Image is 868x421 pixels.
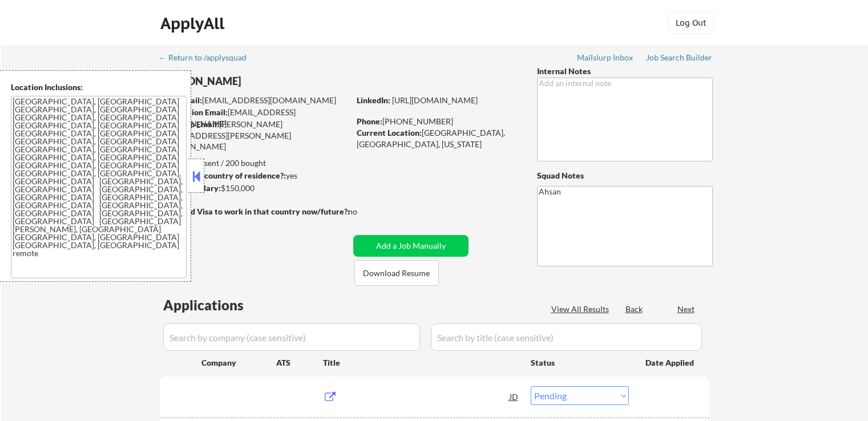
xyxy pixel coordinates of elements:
[645,357,696,369] div: Date Applied
[160,207,350,216] strong: Will need Visa to work in that country now/future?:
[159,170,346,181] div: yes
[159,183,349,194] div: $150,000
[160,74,394,88] div: [PERSON_NAME]
[160,119,349,152] div: [PERSON_NAME][EMAIL_ADDRESS][PERSON_NAME][DOMAIN_NAME]
[392,95,478,105] a: [URL][DOMAIN_NAME]
[159,157,349,169] div: 106 sent / 200 bought
[551,303,612,315] div: View All Results
[357,116,382,126] strong: Phone:
[159,53,257,64] a: ← Return to /applysquad
[160,107,349,129] div: [EMAIL_ADDRESS][DOMAIN_NAME]
[357,127,518,149] div: [GEOGRAPHIC_DATA], [GEOGRAPHIC_DATA], [US_STATE]
[201,357,276,369] div: Company
[163,323,420,351] input: Search by company (case sensitive)
[159,171,286,180] strong: Can work in country of residence?:
[508,386,520,407] div: JD
[431,323,702,351] input: Search by title (case sensitive)
[577,53,634,64] a: Mailslurp Inbox
[354,260,439,286] button: Download Resume
[357,128,422,137] strong: Current Location:
[11,82,187,93] div: Location Inclusions:
[537,170,713,181] div: Squad Notes
[646,54,713,62] div: Job Search Builder
[357,95,390,105] strong: LinkedIn:
[276,357,323,369] div: ATS
[348,206,381,217] div: no
[668,11,714,34] button: Log Out
[531,352,629,373] div: Status
[323,357,520,369] div: Title
[163,298,276,312] div: Applications
[646,53,713,64] a: Job Search Builder
[577,54,634,62] div: Mailslurp Inbox
[353,235,469,257] button: Add a Job Manually
[537,66,713,77] div: Internal Notes
[357,116,518,127] div: [PHONE_NUMBER]
[159,54,257,62] div: ← Return to /applysquad
[160,95,349,106] div: [EMAIL_ADDRESS][DOMAIN_NAME]
[677,303,696,315] div: Next
[160,14,228,33] div: ApplyAll
[625,303,644,315] div: Back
